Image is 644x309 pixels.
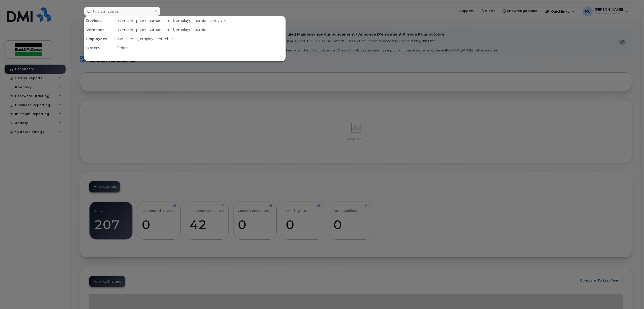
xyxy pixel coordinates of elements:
div: Wirelines [84,25,114,34]
div: Employees [84,34,114,43]
div: name, email, employee number [114,34,285,43]
div: username, phone number, email, employee number, imei, sim [114,16,285,25]
div: username, phone number, email, employee number [114,25,285,34]
div: Orders [84,43,114,52]
div: Orders [114,43,285,52]
div: Devices [84,16,114,25]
